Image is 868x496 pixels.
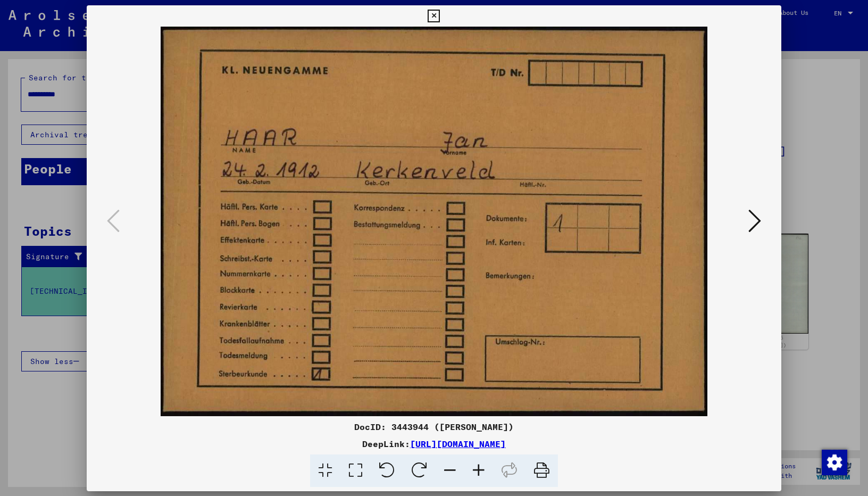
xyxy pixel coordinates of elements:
div: Change consent [821,449,847,475]
a: [URL][DOMAIN_NAME] [410,439,506,449]
div: DocID: 3443944 ([PERSON_NAME]) [87,420,781,433]
div: DeepLink: [87,437,781,450]
img: Change consent [822,450,847,475]
img: 001.jpg [123,27,745,416]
